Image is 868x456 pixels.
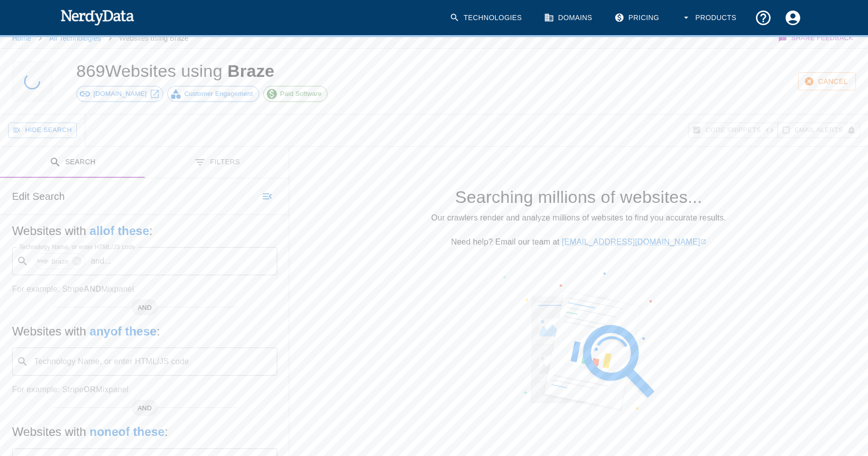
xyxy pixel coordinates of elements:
span: [DOMAIN_NAME] [88,89,152,99]
button: Support and Documentation [748,3,778,33]
p: For example: Stripe Mixpanel [12,384,277,396]
h1: 869 Websites using [76,61,274,80]
b: OR [83,385,95,394]
a: [DOMAIN_NAME] [76,86,163,102]
span: AND [132,303,158,313]
button: Products [675,3,744,33]
nav: breadcrumb [12,28,188,48]
b: any of these [89,324,156,338]
span: AND [132,403,158,413]
h4: Searching millions of websites... [305,187,852,208]
button: Share Feedback [777,28,856,48]
b: all of these [89,224,149,238]
span: Braze [228,61,275,80]
p: For example: Stripe Mixpanel [12,283,277,295]
button: Account Settings [778,3,808,33]
a: Domains [538,3,600,33]
span: Customer Engagement [179,89,259,99]
a: Home [12,34,31,42]
b: AND [83,285,101,293]
img: NerdyData.com [60,7,134,27]
p: Our crawlers render and analyze millions of websites to find you accurate results. Need help? Ema... [305,212,852,248]
a: All Technologies [49,34,101,42]
button: Cancel [798,72,856,91]
b: none of these [89,425,164,438]
h5: Websites with : [12,424,277,440]
span: Paid Software [275,89,328,99]
p: Websites using Braze [119,33,188,43]
p: and ... [87,255,116,267]
label: Technology Name, or enter HTML/JS code [19,243,135,251]
h6: Edit Search [12,188,65,204]
a: Customer Engagement [167,86,259,102]
h5: Websites with : [12,323,277,339]
a: Technologies [444,3,530,33]
button: Hide Search [8,123,77,138]
a: [EMAIL_ADDRESS][DOMAIN_NAME] [562,238,706,246]
a: Pricing [608,3,667,33]
button: Filters [145,147,289,178]
h5: Websites with : [12,223,277,239]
